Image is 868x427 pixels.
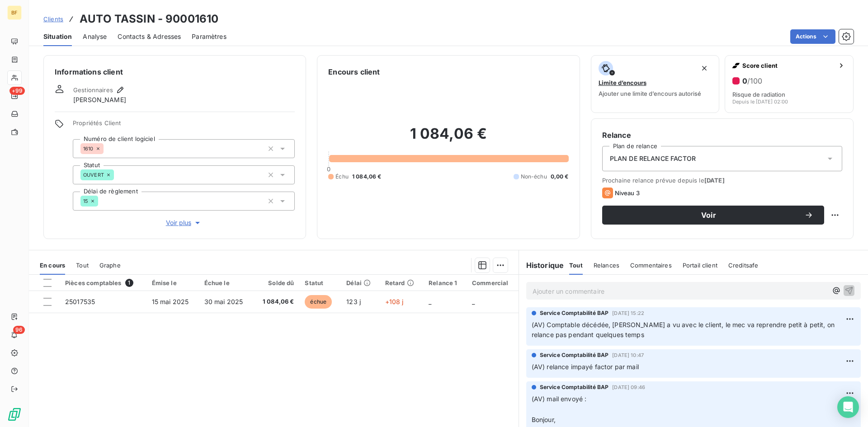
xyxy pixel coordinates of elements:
span: (AV) Comptable décédée, [PERSON_NAME] a vu avec le client, le mec va reprendre petit à petit, on ... [532,321,837,339]
span: 25017535 [65,298,95,305]
span: Risque de radiation [732,91,785,98]
span: Gestionnaires [73,86,113,94]
img: Logo LeanPay [7,407,22,422]
span: Niveau 3 [615,189,640,197]
span: [DATE] 15:22 [612,310,644,316]
span: Score client [742,62,834,69]
span: Situation [43,32,72,41]
span: 15 [83,198,88,204]
span: Ajouter une limite d’encours autorisé [599,90,701,97]
div: Délai [346,279,374,286]
input: Ajouter une valeur [98,197,105,205]
h2: 1 084,06 € [328,125,568,152]
div: Émise le [152,279,193,286]
span: +108 j [385,298,404,305]
span: [PERSON_NAME] [73,95,126,104]
span: Service Comptabilité BAP [540,309,609,317]
span: Portail client [683,262,717,269]
div: Commercial [472,279,513,286]
span: [DATE] 10:47 [612,352,644,358]
span: _ [429,298,431,305]
span: 1 [125,279,133,287]
span: Paramètres [192,32,226,41]
span: (AV) mail envoyé : [532,395,587,403]
span: 1 084,06 € [352,173,382,181]
span: 0 [327,165,330,173]
span: Relances [594,262,619,269]
h6: Historique [519,260,564,271]
h6: Encours client [328,66,380,77]
span: OUVERT [83,172,104,178]
div: BF [7,5,22,20]
span: PLAN DE RELANCE FACTOR [610,154,696,163]
span: Échu [335,173,349,181]
span: Depuis le [DATE] 02:00 [732,99,788,104]
span: Limite d’encours [599,79,646,86]
span: Analyse [83,32,107,41]
span: +99 [9,87,25,95]
span: Commentaires [630,262,672,269]
button: Actions [790,29,835,44]
button: Score client0/100Risque de radiationDepuis le [DATE] 02:00 [725,55,854,113]
span: Tout [569,262,583,269]
span: Voir plus [166,218,202,227]
button: Voir [602,206,824,225]
span: 30 mai 2025 [204,298,243,305]
span: _ [472,298,475,305]
span: Bonjour, [532,416,556,423]
div: Open Intercom Messenger [837,396,859,418]
span: 1610 [83,146,94,151]
div: Statut [305,279,335,286]
span: Voir [613,211,804,219]
span: 123 j [346,298,361,305]
span: En cours [40,262,65,269]
span: Non-échu [521,173,547,181]
div: Retard [385,279,418,286]
span: 15 mai 2025 [152,298,189,305]
span: Graphe [99,262,121,269]
h3: AUTO TASSIN - 90001610 [80,11,218,27]
span: [DATE] [704,177,725,184]
div: Relance 1 [429,279,461,286]
span: Service Comptabilité BAP [540,351,609,359]
span: Prochaine relance prévue depuis le [602,177,842,184]
button: Voir plus [73,218,295,228]
div: Échue le [204,279,248,286]
h6: Relance [602,130,842,141]
span: 1 084,06 € [259,297,294,306]
span: /100 [747,76,762,85]
h6: 0 [742,76,762,85]
span: Tout [76,262,89,269]
div: Pièces comptables [65,279,141,287]
span: 96 [13,326,25,334]
input: Ajouter une valeur [104,145,111,153]
span: échue [305,295,332,309]
span: Contacts & Adresses [118,32,181,41]
span: Service Comptabilité BAP [540,383,609,391]
button: Limite d’encoursAjouter une limite d’encours autorisé [591,55,720,113]
span: Propriétés Client [73,119,295,132]
span: Creditsafe [728,262,759,269]
span: (AV) relance impayé factor par mail [532,363,639,371]
div: Solde dû [259,279,294,286]
a: Clients [43,14,63,23]
h6: Informations client [55,66,295,77]
span: Clients [43,15,63,23]
span: [DATE] 09:46 [612,385,645,390]
span: 0,00 € [551,173,569,181]
input: Ajouter une valeur [114,171,121,179]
